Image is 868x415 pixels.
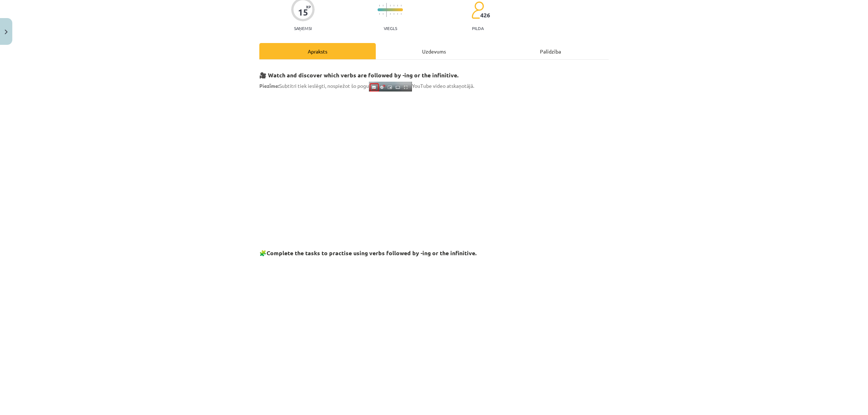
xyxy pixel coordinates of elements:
[259,244,609,257] h3: 🧩
[384,26,397,31] p: Viegls
[393,5,394,7] img: icon-short-line-57e1e144782c952c97e751825c79c345078a6d821885a25fce030b3d8c18986b.svg
[306,5,311,9] span: XP
[383,13,383,15] img: icon-short-line-57e1e144782c952c97e751825c79c345078a6d821885a25fce030b3d8c18986b.svg
[379,5,380,7] img: icon-short-line-57e1e144782c952c97e751825c79c345078a6d821885a25fce030b3d8c18986b.svg
[472,26,484,31] p: pilda
[291,26,315,31] p: Saņemsi
[259,43,376,59] div: Apraksts
[298,7,308,17] div: 15
[397,5,398,7] img: icon-short-line-57e1e144782c952c97e751825c79c345078a6d821885a25fce030b3d8c18986b.svg
[390,13,391,15] img: icon-short-line-57e1e144782c952c97e751825c79c345078a6d821885a25fce030b3d8c18986b.svg
[401,13,401,15] img: icon-short-line-57e1e144782c952c97e751825c79c345078a6d821885a25fce030b3d8c18986b.svg
[379,13,380,15] img: icon-short-line-57e1e144782c952c97e751825c79c345078a6d821885a25fce030b3d8c18986b.svg
[259,71,459,79] strong: 🎥 Watch and discover which verbs are followed by -ing or the infinitive.
[471,1,484,19] img: students-c634bb4e5e11cddfef0936a35e636f08e4e9abd3cc4e673bd6f9a4125e45ecb1.svg
[259,82,279,89] strong: Piezīme:
[259,82,474,89] span: Subtitri tiek ieslēgti, nospiežot šo pogu YouTube video atskaņotājā.
[383,5,383,7] img: icon-short-line-57e1e144782c952c97e751825c79c345078a6d821885a25fce030b3d8c18986b.svg
[376,43,492,59] div: Uzdevums
[390,5,391,7] img: icon-short-line-57e1e144782c952c97e751825c79c345078a6d821885a25fce030b3d8c18986b.svg
[267,249,477,257] strong: Complete the tasks to practise using verbs followed by -ing or the infinitive.
[397,13,398,15] img: icon-short-line-57e1e144782c952c97e751825c79c345078a6d821885a25fce030b3d8c18986b.svg
[492,43,609,59] div: Palīdzība
[401,5,401,7] img: icon-short-line-57e1e144782c952c97e751825c79c345078a6d821885a25fce030b3d8c18986b.svg
[393,13,394,15] img: icon-short-line-57e1e144782c952c97e751825c79c345078a6d821885a25fce030b3d8c18986b.svg
[480,12,490,18] span: 426
[386,3,387,17] img: icon-long-line-d9ea69661e0d244f92f715978eff75569469978d946b2353a9bb055b3ed8787d.svg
